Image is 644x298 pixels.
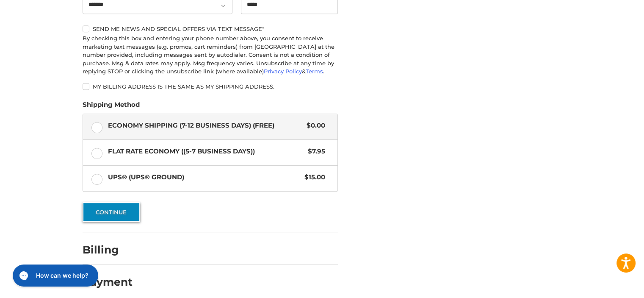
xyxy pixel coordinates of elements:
span: $0.00 [302,121,325,131]
iframe: Google Customer Reviews [574,275,644,298]
a: Terms [306,68,323,75]
div: By checking this box and entering your phone number above, you consent to receive marketing text ... [83,34,338,76]
span: $7.95 [304,147,325,156]
h2: Payment [83,276,133,289]
label: Send me news and special offers via text message* [83,25,338,32]
span: Flat Rate Economy ((5-7 Business Days)) [108,147,304,156]
legend: Shipping Method [83,100,140,114]
iframe: Gorgias live chat messenger [8,262,100,290]
button: Continue [83,202,140,222]
a: Privacy Policy [264,68,302,75]
h2: Billing [83,243,132,256]
span: Economy Shipping (7-12 Business Days) (Free) [108,121,303,131]
span: $15.00 [300,173,325,182]
label: My billing address is the same as my shipping address. [83,83,338,90]
span: UPS® (UPS® Ground) [108,173,301,182]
